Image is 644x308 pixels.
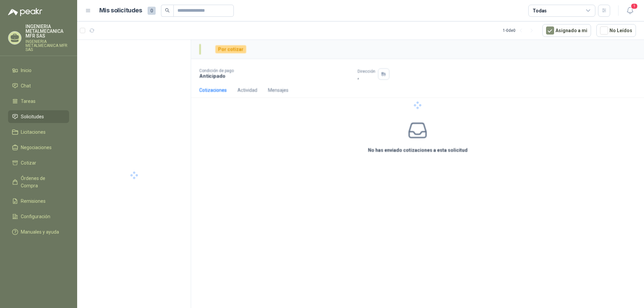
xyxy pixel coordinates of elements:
[8,64,69,77] a: Inicio
[8,172,69,192] a: Órdenes de Compra
[25,40,69,52] p: INGENIERIA METALMECANICA MFR SAS
[21,213,50,220] span: Configuración
[21,144,52,151] span: Negociaciones
[8,8,42,16] img: Logo peakr
[165,8,170,13] span: search
[21,82,31,89] span: Chat
[21,113,44,120] span: Solicitudes
[25,24,69,38] p: INGENIERIA METALMECANICA MFR SAS
[596,24,636,37] button: No Leídos
[542,24,591,37] button: Asignado a mi
[8,95,69,108] a: Tareas
[21,159,36,167] span: Cotizar
[503,25,537,36] div: 1 - 0 de 0
[99,6,142,15] h1: Mis solicitudes
[624,5,636,17] button: 1
[8,141,69,154] a: Negociaciones
[8,110,69,123] a: Solicitudes
[533,7,547,14] div: Todas
[8,210,69,223] a: Configuración
[631,3,638,9] span: 1
[8,157,69,169] a: Cotizar
[8,79,69,92] a: Chat
[21,67,32,74] span: Inicio
[8,195,69,207] a: Remisiones
[21,197,46,205] span: Remisiones
[21,175,63,189] span: Órdenes de Compra
[148,7,156,15] span: 0
[21,128,46,136] span: Licitaciones
[8,126,69,138] a: Licitaciones
[21,98,36,105] span: Tareas
[8,226,69,238] a: Manuales y ayuda
[21,228,59,236] span: Manuales y ayuda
